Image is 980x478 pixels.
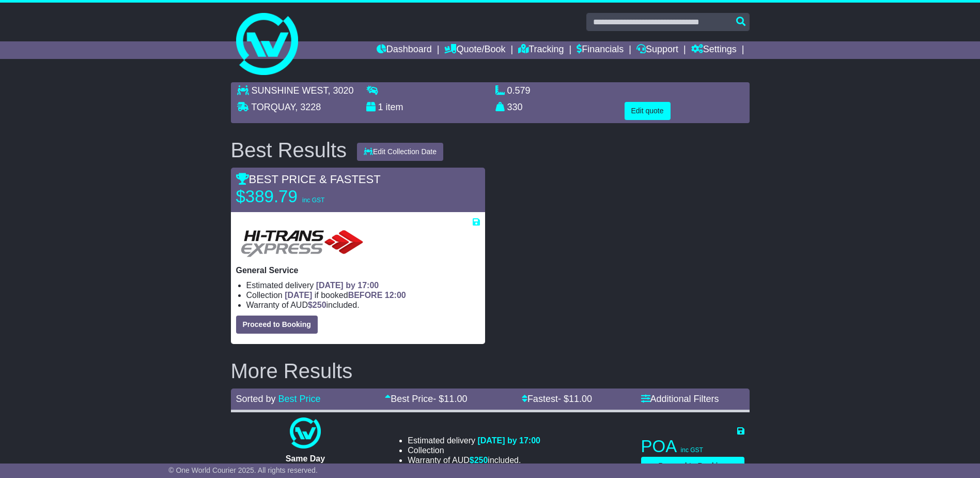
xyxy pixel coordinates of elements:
[295,102,321,112] span: , 3228
[408,436,540,445] li: Estimated delivery
[569,394,592,404] span: 11.00
[444,394,467,404] span: 11.00
[302,197,324,204] span: inc GST
[518,41,564,59] a: Tracking
[507,85,531,96] span: 0.579
[236,265,480,275] p: General Service
[470,456,488,465] span: $
[636,41,678,59] a: Support
[507,102,523,112] span: 330
[357,143,443,161] button: Edit Collection Date
[348,291,383,300] span: BEFORE
[691,41,737,59] a: Settings
[236,227,368,260] img: HiTrans: General Service
[625,102,671,120] button: Edit quote
[246,300,480,310] li: Warranty of AUD included.
[558,394,592,404] span: - $
[231,360,750,382] h2: More Results
[316,281,379,290] span: [DATE] by 17:00
[577,41,624,59] a: Financials
[246,280,480,290] li: Estimated delivery
[285,291,312,300] span: [DATE]
[408,455,540,465] li: Warranty of AUD included.
[444,41,505,59] a: Quote/Book
[278,394,321,404] a: Best Price
[377,41,432,59] a: Dashboard
[313,301,326,309] span: 250
[252,85,328,96] span: SUNSHINE WEST
[474,456,488,465] span: 250
[522,394,592,404] a: Fastest- $11.00
[308,301,326,309] span: $
[385,291,406,300] span: 12:00
[236,394,276,404] span: Sorted by
[433,394,467,404] span: - $
[236,316,318,334] button: Proceed to Booking
[408,445,540,455] li: Collection
[328,85,354,96] span: , 3020
[236,173,381,186] span: BEST PRICE & FASTEST
[290,417,321,449] img: One World Courier: Same Day Nationwide(quotes take 0.5-1 hour)
[641,457,744,475] button: Proceed to Booking
[641,394,719,404] a: Additional Filters
[251,102,295,112] span: TORQUAY
[385,394,467,404] a: Best Price- $11.00
[246,290,480,300] li: Collection
[681,446,703,454] span: inc GST
[378,102,383,112] span: 1
[641,436,744,457] p: POA
[168,466,318,474] span: © One World Courier 2025. All rights reserved.
[386,102,403,112] span: item
[236,186,365,207] p: $389.79
[226,139,352,161] div: Best Results
[285,291,406,300] span: if booked
[477,436,540,445] span: [DATE] by 17:00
